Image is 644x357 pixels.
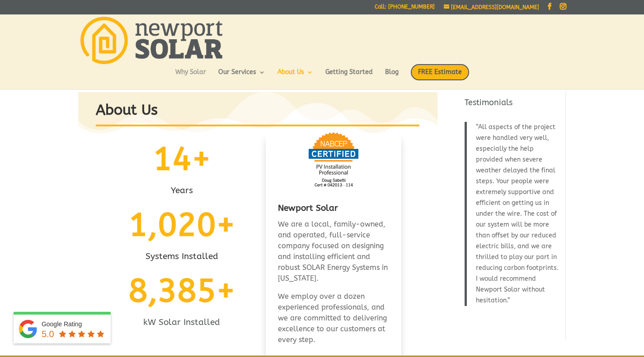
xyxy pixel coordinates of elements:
[278,220,388,283] span: We are a local, family-owned, and operated, full-service company focused on designing and install...
[80,17,222,64] img: Newport Solar | Solar Energy Optimized.
[278,292,387,344] span: We employ over a dozen experienced professionals, and we are committed to delivering excellence t...
[444,4,539,10] a: [EMAIL_ADDRESS][DOMAIN_NAME]
[278,203,338,213] span: Newport Solar
[325,69,373,84] a: Getting Started
[465,122,560,306] blockquote: All aspects of the project were handled very well, especially the help provided when severe weath...
[411,64,469,89] a: FREE Estimate
[153,140,211,178] span: 14+
[411,64,469,80] span: FREE Estimate
[114,316,250,333] h3: kW Solar Installed
[128,206,235,244] span: 1,020+
[385,69,399,84] a: Blog
[42,329,54,339] span: 5.0
[114,185,250,201] h3: Years
[114,250,250,267] h3: Systems Installed
[218,69,265,84] a: Our Services
[375,4,435,14] a: Call: [PHONE_NUMBER]
[277,69,313,84] a: About Us
[128,272,235,310] span: 8,385+
[42,320,106,329] div: Google Rating
[175,69,206,84] a: Why Solar
[96,102,158,118] strong: About Us
[309,132,358,189] img: Newport Solar PV Certified Installation Professional
[465,97,560,113] h4: Testimonials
